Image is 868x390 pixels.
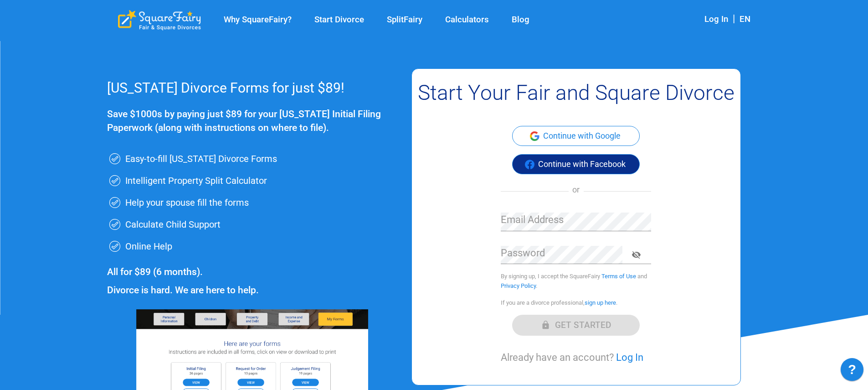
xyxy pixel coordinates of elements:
li: Easy-to-fill [US_STATE] Divorce Forms [125,153,398,164]
li: Intelligent Property Split Calculator [125,175,398,186]
li: Calculate Child Support [125,219,398,230]
label: Already have an account? [501,350,651,365]
a: Start Divorce [303,15,375,25]
button: Facebook Social IconContinue with Facebook [512,154,640,174]
a: Why SquareFairy? [212,15,303,25]
h2: [US_STATE] Divorce Forms for just $89! [107,80,398,96]
img: Google Social Icon [530,131,539,141]
div: or [501,186,651,194]
a: Blog [500,15,541,25]
div: EN [740,14,750,26]
a: Calculators [434,15,500,25]
a: Log In [616,352,643,363]
a: sign up here [585,299,616,306]
a: Log In [704,14,728,24]
a: SplitFairy [375,15,434,25]
iframe: JSD widget [836,354,868,390]
a: Terms of Use [601,273,636,280]
label: By signing up, I accept the SquareFairy and . [501,271,651,291]
li: Help your spouse fill the forms [125,197,398,208]
div: SquareFairy Logo [118,10,201,31]
span: | [728,13,740,24]
h3: All for $89 (6 months). Divorce is hard. We are here to help. [107,263,398,299]
img: Facebook Social Icon [525,160,534,169]
a: Privacy Policy [501,282,536,289]
h1: Start Your Fair and Square Divorce [414,82,738,103]
label: If you are a divorce professional, . [501,298,651,307]
li: Online Help [125,241,398,252]
button: Google Social IconContinue with Google [512,126,640,146]
h3: Save $1000s by paying just $89 for your [US_STATE] Initial Filing Paperwork (along with instructi... [107,107,398,135]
